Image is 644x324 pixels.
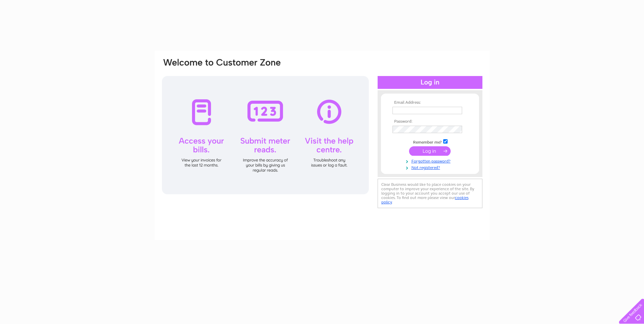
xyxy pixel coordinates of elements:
[391,100,469,105] th: Email Address:
[392,164,469,170] a: Not registered?
[391,119,469,124] th: Password:
[391,138,469,145] td: Remember me?
[409,146,451,156] input: Submit
[378,179,482,208] div: Clear Business would like to place cookies on your computer to improve your experience of the sit...
[392,157,469,164] a: Forgotten password?
[381,195,469,204] a: cookies policy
